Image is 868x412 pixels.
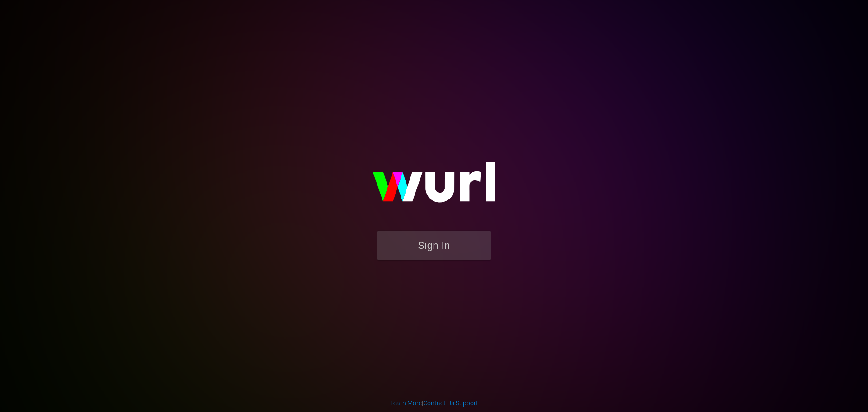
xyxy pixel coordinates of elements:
button: Sign In [377,231,491,260]
img: wurl-logo-on-black-223613ac3d8ba8fe6dc639794a292ebdb59501304c7dfd60c99c58986ef67473.svg [344,143,524,231]
a: Learn More [390,399,422,407]
a: Support [456,399,478,407]
a: Contact Us [423,399,454,407]
div: | | [390,398,478,407]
